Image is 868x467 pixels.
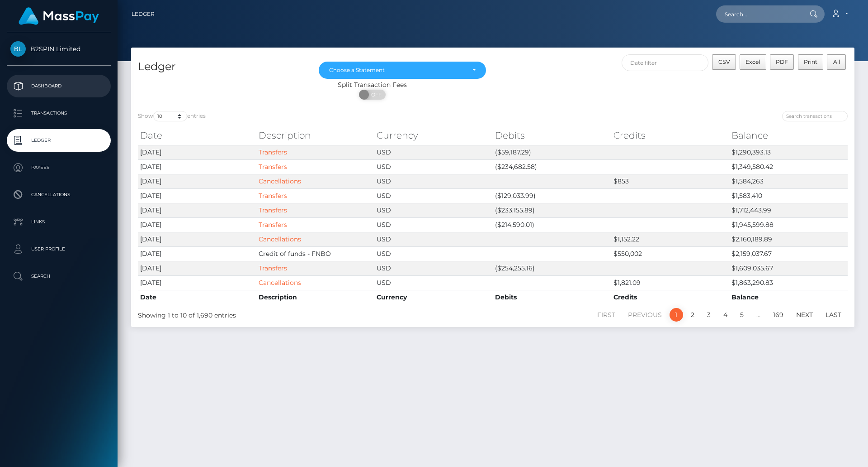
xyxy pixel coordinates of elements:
[153,111,187,121] select: Showentries
[833,58,840,65] span: All
[716,5,801,23] input: Search...
[729,203,848,217] td: $1,712,443.99
[718,58,730,65] span: CSV
[712,54,736,70] button: CSV
[259,264,287,272] a: Transfers
[776,58,788,65] span: PDF
[138,126,256,144] th: Date
[729,217,848,232] td: $1,945,599.88
[686,308,699,322] a: 2
[729,290,848,304] th: Balance
[256,246,375,261] td: Credit of funds - FNBO
[138,275,256,290] td: [DATE]
[7,183,111,206] a: Cancellations
[493,290,611,304] th: Debits
[374,290,493,304] th: Currency
[7,211,111,233] a: Links
[374,145,493,159] td: USD
[374,246,493,261] td: USD
[374,126,493,144] th: Currency
[132,5,155,24] a: Ledger
[138,188,256,203] td: [DATE]
[374,188,493,203] td: USD
[770,54,794,70] button: PDF
[259,148,287,156] a: Transfers
[493,261,611,275] td: ($254,255.16)
[493,203,611,217] td: ($233,155.89)
[735,308,749,322] a: 5
[138,232,256,246] td: [DATE]
[364,90,387,100] span: OFF
[138,307,426,320] div: Showing 1 to 10 of 1,690 entries
[804,58,817,65] span: Print
[259,177,301,185] a: Cancellations
[138,217,256,232] td: [DATE]
[19,7,99,25] img: MassPay Logo
[729,126,848,144] th: Balance
[259,192,287,200] a: Transfers
[259,279,301,287] a: Cancellations
[7,238,111,260] a: User Profile
[821,308,846,322] a: Last
[374,159,493,174] td: USD
[259,221,287,229] a: Transfers
[138,145,256,159] td: [DATE]
[10,242,107,256] p: User Profile
[7,102,111,125] a: Transactions
[10,188,107,202] p: Cancellations
[7,75,111,97] a: Dashboard
[493,145,611,159] td: ($59,187.29)
[718,308,732,322] a: 4
[670,308,683,322] a: 1
[493,217,611,232] td: ($214,590.01)
[10,270,107,283] p: Search
[740,54,766,70] button: Excel
[493,188,611,203] td: ($129,033.99)
[768,308,788,322] a: 169
[138,159,256,174] td: [DATE]
[10,134,107,147] p: Ledger
[7,265,111,288] a: Search
[10,41,26,57] img: B2SPIN Limited
[319,62,486,79] button: Choose a Statement
[138,111,206,121] label: Show entries
[10,106,107,120] p: Transactions
[138,59,305,75] h4: Ledger
[493,126,611,144] th: Debits
[138,261,256,275] td: [DATE]
[259,163,287,171] a: Transfers
[729,246,848,261] td: $2,159,037.67
[374,174,493,188] td: USD
[131,80,613,90] div: Split Transaction Fees
[7,156,111,179] a: Payees
[702,308,716,322] a: 3
[259,235,301,243] a: Cancellations
[374,275,493,290] td: USD
[827,54,846,70] button: All
[782,111,848,121] input: Search transactions
[729,261,848,275] td: $1,609,035.67
[745,58,760,65] span: Excel
[729,275,848,290] td: $1,863,290.83
[10,161,107,174] p: Payees
[256,290,375,304] th: Description
[374,232,493,246] td: USD
[798,54,824,70] button: Print
[729,145,848,159] td: $1,290,393.13
[622,54,709,71] input: Date filter
[7,45,111,53] span: B2SPIN Limited
[138,290,256,304] th: Date
[374,261,493,275] td: USD
[729,232,848,246] td: $2,160,189.89
[10,215,107,229] p: Links
[611,290,730,304] th: Credits
[611,246,730,261] td: $550,002
[611,174,730,188] td: $853
[729,159,848,174] td: $1,349,580.42
[791,308,818,322] a: Next
[611,126,730,144] th: Credits
[329,67,465,74] div: Choose a Statement
[138,174,256,188] td: [DATE]
[374,203,493,217] td: USD
[7,129,111,152] a: Ledger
